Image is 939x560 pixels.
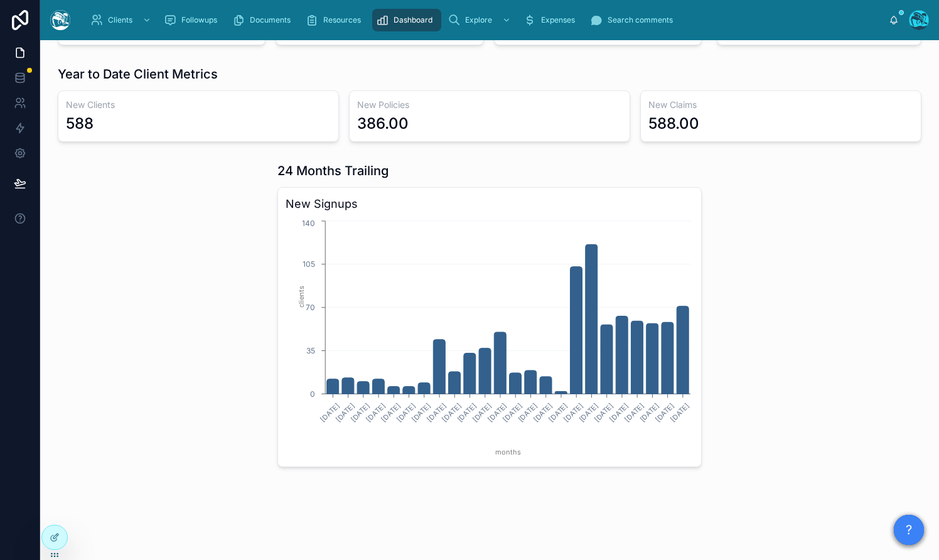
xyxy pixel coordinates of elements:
tspan: 70 [306,303,315,312]
a: Dashboard [372,9,441,31]
h3: New Clients [66,99,331,111]
button: ? [894,515,924,545]
text: [DATE] [456,401,478,424]
a: Resources [302,9,370,31]
div: 588.00 [648,114,699,134]
text: [DATE] [608,401,630,424]
text: [DATE] [562,401,585,424]
text: [DATE] [441,401,463,424]
text: [DATE] [502,401,524,424]
text: [DATE] [319,401,341,424]
tspan: 105 [303,259,315,269]
a: Followups [160,9,226,31]
span: Documents [250,15,291,25]
span: Explore [465,15,492,25]
h3: New Claims [648,99,913,111]
text: [DATE] [517,401,539,424]
h1: Year to Date Client Metrics [58,65,218,83]
text: [DATE] [410,401,432,424]
a: Documents [228,9,299,31]
span: Dashboard [394,15,432,25]
text: [DATE] [577,401,600,424]
tspan: 35 [306,346,315,355]
a: Search comments [586,9,682,31]
span: Expenses [541,15,575,25]
text: [DATE] [668,401,691,424]
tspan: clients [297,286,306,308]
span: Clients [108,15,132,25]
text: [DATE] [532,401,554,424]
text: [DATE] [486,401,508,424]
h3: New Signups [286,195,694,213]
text: [DATE] [364,401,387,424]
span: Search comments [608,15,673,25]
text: [DATE] [653,401,676,424]
text: [DATE] [623,401,646,424]
text: [DATE] [638,401,661,424]
text: [DATE] [471,401,493,424]
text: [DATE] [380,401,402,424]
text: [DATE] [334,401,357,424]
a: Clients [87,9,158,31]
text: [DATE] [593,401,615,424]
h1: 24 Months Trailing [277,162,389,180]
img: App logo [50,10,70,30]
tspan: 140 [302,218,315,228]
text: [DATE] [349,401,372,424]
a: Explore [444,9,517,31]
div: chart [286,218,694,459]
span: Followups [181,15,217,25]
text: [DATE] [425,401,448,424]
text: [DATE] [547,401,569,424]
div: 386.00 [357,114,409,134]
div: 588 [66,114,94,134]
tspan: 0 [310,389,315,399]
a: Expenses [520,9,584,31]
text: [DATE] [395,401,417,424]
span: Resources [323,15,361,25]
div: scrollable content [80,6,889,34]
tspan: months [495,448,521,456]
h3: New Policies [357,99,622,111]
